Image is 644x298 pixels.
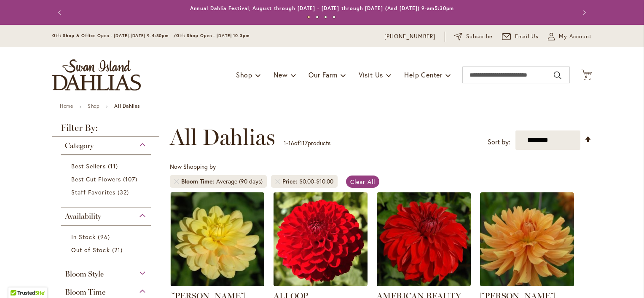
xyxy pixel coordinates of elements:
[282,177,299,186] span: Price
[299,177,333,186] div: -
[377,192,471,286] img: AMERICAN BEAUTY
[309,70,337,79] span: Our Farm
[71,233,96,241] span: In Stock
[346,176,379,188] a: Clear All
[71,246,110,254] span: Out of Stock
[71,162,106,170] span: Best Sellers
[88,103,99,109] a: Shop
[404,70,443,79] span: Help Center
[112,245,125,254] span: 21
[488,134,510,150] label: Sort by:
[108,162,120,170] span: 11
[581,69,592,81] button: 6
[274,192,368,286] img: ALI OOP
[71,188,115,196] span: Staff Favorites
[466,32,493,41] span: Subscribe
[65,269,104,279] span: Bloom Style
[275,179,280,184] a: Remove Price $0.00 - $10.00
[174,179,179,184] a: Remove Bloom Time Average (90 days)
[60,103,73,109] a: Home
[98,232,112,241] span: 96
[123,175,140,184] span: 107
[170,125,275,150] span: All Dahlias
[333,16,335,19] button: 4 of 4
[236,70,252,79] span: Shop
[114,103,140,109] strong: All Dahlias
[316,16,319,19] button: 2 of 4
[454,32,493,41] a: Subscribe
[480,192,574,286] img: ANDREW CHARLES
[284,136,330,150] p: - of products
[176,33,250,38] span: Gift Shop Open - [DATE] 10-3pm
[559,32,592,41] span: My Account
[307,16,310,19] button: 1 of 4
[480,280,574,288] a: ANDREW CHARLES
[170,280,264,288] a: AHOY MATEY
[118,188,131,197] span: 32
[52,59,141,90] a: store logo
[284,139,286,147] span: 1
[65,287,105,297] span: Bloom Time
[71,245,142,254] a: Out of Stock 21
[52,4,69,21] button: Previous
[300,139,308,147] span: 117
[65,212,101,221] span: Availability
[377,280,471,288] a: AMERICAN BEAUTY
[71,175,121,183] span: Best Cut Flowers
[190,5,454,11] a: Annual Dahlia Festival, August through [DATE] - [DATE] through [DATE] (And [DATE]) 9-am5:30pm
[316,177,333,185] span: $10.00
[585,74,588,79] span: 6
[170,162,216,170] span: Now Shopping by
[575,4,592,21] button: Next
[71,232,142,241] a: In Stock 96
[299,177,314,185] span: $0.00
[350,178,375,186] span: Clear All
[65,141,94,150] span: Category
[52,123,159,137] strong: Filter By:
[71,175,142,184] a: Best Cut Flowers
[181,177,216,186] span: Bloom Time
[71,162,142,170] a: Best Sellers
[288,139,294,147] span: 16
[170,192,264,286] img: AHOY MATEY
[216,177,263,186] div: Average (90 days)
[324,16,327,19] button: 3 of 4
[274,280,368,288] a: ALI OOP
[359,70,383,79] span: Visit Us
[52,33,176,38] span: Gift Shop & Office Open - [DATE]-[DATE] 9-4:30pm /
[502,32,539,41] a: Email Us
[274,70,287,79] span: New
[515,32,539,41] span: Email Us
[384,32,435,41] a: [PHONE_NUMBER]
[548,32,592,41] button: My Account
[71,188,142,197] a: Staff Favorites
